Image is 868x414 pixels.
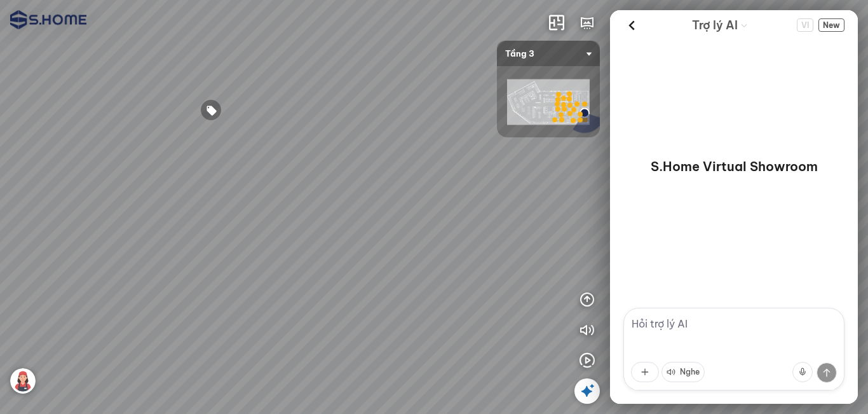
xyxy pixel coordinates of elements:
img: shome_ha_dong_l_EDTARCY6XNHH.png [507,79,590,125]
span: Trợ lý AI [692,17,738,34]
button: Change language [797,18,813,32]
span: VI [797,18,813,32]
p: S.Home Virtual Showroom [651,158,818,176]
img: 6f45879e_8044_4_UEY727M2AUHR.png [10,368,36,394]
img: logo [10,10,86,29]
button: New Chat [818,18,844,32]
div: AI Guide options [692,15,748,35]
button: Nghe [661,362,705,382]
span: New [818,18,844,32]
span: Tầng 3 [505,41,592,66]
